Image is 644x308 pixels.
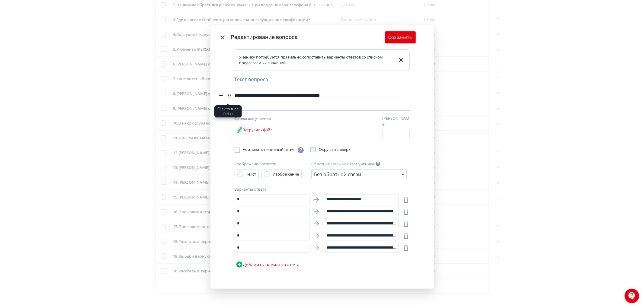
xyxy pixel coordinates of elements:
button: Сохранить [385,31,416,43]
div: Ученику потребуется правильно сопоставить варианты ответов со списком предлагаемых значений. [239,54,393,66]
span: Учитывать неполный ответ [243,147,304,154]
label: [PERSON_NAME] [383,116,410,127]
div: Без обратной связи [314,171,361,178]
label: Отображение ответов [235,161,277,167]
div: Редактирование вопроса [231,33,385,41]
div: Файлы для ученика [235,116,298,122]
div: Текст [246,171,256,177]
button: Добавить вариант ответа [235,259,301,271]
div: Изображение [273,171,299,177]
div: Modal [210,25,434,289]
span: Округлять вверх [319,147,351,153]
label: Варианты ответа [235,186,267,192]
div: Текст вопроса [235,76,410,86]
label: Обратная связь на ответ ученика [311,161,374,167]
